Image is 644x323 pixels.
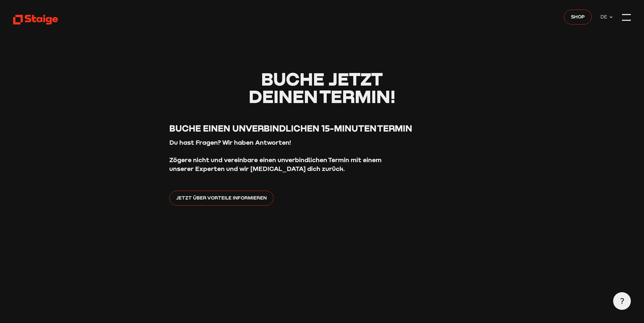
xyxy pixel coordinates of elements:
[169,156,382,172] strong: Zögere nicht und vereinbare einen unverbindlichen Termin mit einem unserer Experten und wir [MEDI...
[571,13,585,20] span: Shop
[169,123,412,134] span: Buche einen unverbindlichen 15-Minuten Termin
[249,68,396,107] span: Buche jetzt deinen Termin!
[169,138,291,146] strong: Du hast Fragen? Wir haben Antworten!
[169,191,274,205] a: Jetzt über Vorteile informieren
[600,13,609,20] span: DE
[176,194,267,202] span: Jetzt über Vorteile informieren
[564,10,592,24] a: Shop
